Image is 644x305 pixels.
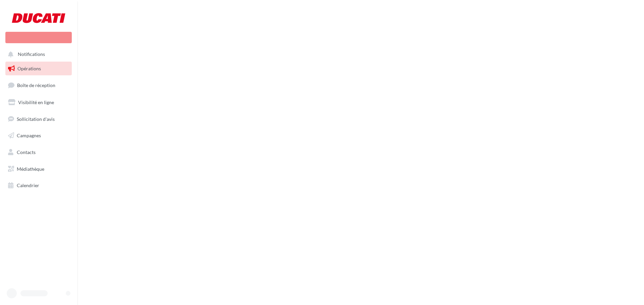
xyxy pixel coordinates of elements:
a: Calendrier [4,178,73,193]
span: Médiathèque [17,166,44,172]
a: Contacts [4,145,73,159]
a: Sollicitation d'avis [4,112,73,126]
span: Sollicitation d'avis [17,116,55,122]
span: Notifications [18,52,45,57]
a: Campagnes [4,129,73,143]
span: Boîte de réception [17,82,55,88]
a: Boîte de réception [4,78,73,92]
span: Contacts [17,149,36,155]
a: Médiathèque [4,162,73,176]
a: Visibilité en ligne [4,95,73,109]
a: Opérations [4,62,73,76]
div: Nouvelle campagne [5,32,72,43]
span: Campagnes [17,133,41,138]
span: Opérations [17,66,41,71]
span: Calendrier [17,182,39,188]
span: Visibilité en ligne [18,99,54,105]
